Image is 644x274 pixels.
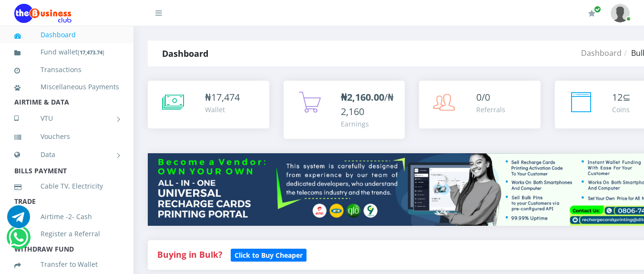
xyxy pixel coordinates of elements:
img: Logo [14,4,72,23]
i: Renew/Upgrade Subscription [588,10,595,17]
a: Fund wallet[17,473.74] [14,41,119,63]
div: Coins [612,105,631,115]
span: 12 [612,91,623,104]
a: Miscellaneous Payments [14,76,119,98]
a: Airtime -2- Cash [14,206,119,228]
a: Click to Buy Cheaper [231,249,307,260]
div: ₦ [205,90,240,105]
a: Dashboard [581,48,622,58]
strong: Dashboard [162,48,208,59]
a: 0/0 Referrals [419,81,541,128]
a: ₦2,160.00/₦2,160 Earnings [284,81,405,139]
span: Renew/Upgrade Subscription [594,6,601,13]
div: ⊆ [612,90,631,105]
a: VTU [14,106,119,130]
span: 17,474 [211,91,240,104]
div: Earnings [341,119,396,129]
span: /₦2,160 [341,91,394,118]
a: Vouchers [14,126,119,148]
a: Transactions [14,59,119,81]
a: Dashboard [14,24,119,46]
a: Register a Referral [14,223,119,245]
a: Chat for support [7,212,30,228]
strong: Buying in Bulk? [157,249,222,260]
b: ₦2,160.00 [341,91,384,104]
div: Referrals [476,105,505,115]
a: Cable TV, Electricity [14,175,119,197]
a: Data [14,143,119,167]
img: User [611,4,630,22]
b: 17,473.74 [80,49,102,56]
a: ₦17,474 Wallet [148,81,269,128]
div: Wallet [205,105,240,115]
span: 0/0 [476,91,490,104]
b: Click to Buy Cheaper [235,251,303,260]
small: [ ] [78,49,104,56]
a: Chat for support [9,233,28,249]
